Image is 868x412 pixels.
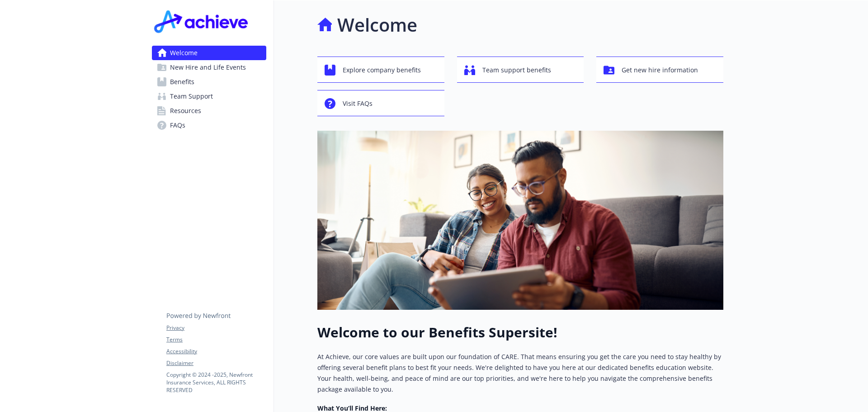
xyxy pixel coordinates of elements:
span: Resources [170,104,201,118]
p: Copyright © 2024 - 2025 , Newfront Insurance Services, ALL RIGHTS RESERVED [166,371,266,394]
span: Team support benefits [482,62,551,79]
p: At Achieve, our core values are built upon our foundation of CARE. That means ensuring you get th... [317,351,723,395]
a: New Hire and Life Events [152,60,266,75]
span: Benefits [170,75,194,89]
a: Benefits [152,75,266,89]
span: Get new hire information [622,62,698,79]
span: Team Support [170,89,213,104]
a: Disclaimer [166,359,266,367]
img: overview page banner [317,131,723,310]
span: Explore company benefits [343,62,421,79]
a: Welcome [152,46,266,60]
h1: Welcome [337,11,417,38]
h1: Welcome to our Benefits Supersite! [317,324,723,341]
a: FAQs [152,118,266,133]
button: Visit FAQs [317,90,444,116]
span: Visit FAQs [343,95,373,112]
span: Welcome [170,46,198,60]
a: Team Support [152,89,266,104]
span: New Hire and Life Events [170,60,246,75]
span: FAQs [170,118,185,133]
a: Resources [152,104,266,118]
button: Get new hire information [596,57,723,83]
a: Accessibility [166,347,266,355]
button: Explore company benefits [317,57,444,83]
a: Privacy [166,324,266,332]
a: Terms [166,336,266,344]
button: Team support benefits [457,57,584,83]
